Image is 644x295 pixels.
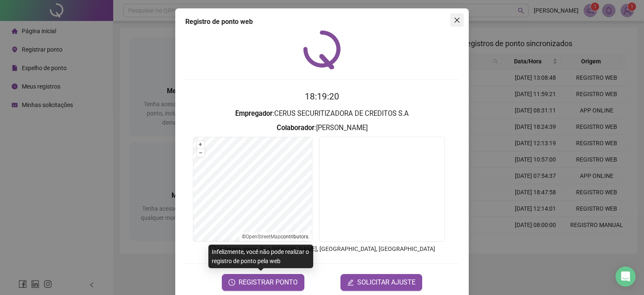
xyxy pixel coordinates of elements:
[185,108,459,119] h3: : CERUS SECURITIZADORA DE CREDITOS S.A
[615,266,636,287] div: Open Intercom Messenger
[222,274,304,291] button: REGISTRAR PONTO
[229,279,235,286] span: clock-circle
[242,234,309,240] li: © contributors.
[454,17,460,23] span: close
[197,141,205,149] button: +
[239,277,298,287] span: REGISTRAR PONTO
[340,274,422,291] button: editSOLICITAR AJUSTE
[450,13,464,27] button: Close
[303,30,341,69] img: QRPoint
[246,234,280,240] a: OpenStreetMap
[305,91,339,102] time: 18:19:20
[185,17,459,27] div: Registro de ponto web
[208,245,313,268] div: Infelizmente, você não pode realizar o registro de ponto pela web
[185,244,459,253] p: Endereço aprox. : Rua [PERSON_NAME], [GEOGRAPHIC_DATA], [GEOGRAPHIC_DATA]
[185,123,459,133] h3: : [PERSON_NAME]
[277,124,314,132] strong: Colaborador
[197,149,205,157] button: –
[235,110,273,117] strong: Empregador
[347,279,354,286] span: edit
[357,277,415,287] span: SOLICITAR AJUSTE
